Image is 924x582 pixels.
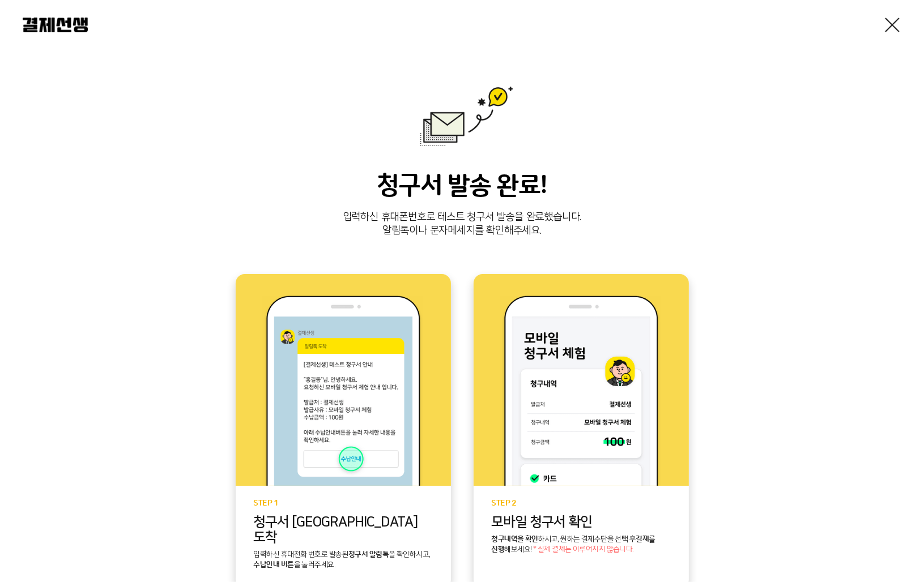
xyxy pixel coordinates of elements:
[411,86,513,146] img: 발송완료 이미지
[262,296,424,486] img: step1 이미지
[492,534,671,555] p: 하시고, 원하는 결제수단을 선택 후 해보세요!
[23,18,88,32] img: 결제선생
[492,535,539,543] b: 청구내역을 확인
[254,560,294,568] b: 수납안내 버튼
[23,211,901,238] p: 입력하신 휴대폰번호로 테스트 청구서 발송을 완료했습니다. 알림톡이나 문자메세지를 확인해주세요.
[254,550,433,570] p: 입력하신 휴대전화 번호로 발송된 을 확인하시고, 을 눌러주세요.
[254,499,433,508] p: STEP 1
[254,515,433,545] p: 청구서 [GEOGRAPHIC_DATA] 도착
[23,171,901,202] h3: 청구서 발송 완료!
[348,550,389,558] b: 청구서 알림톡
[492,499,671,508] p: STEP 2
[500,296,662,486] img: step2 이미지
[533,546,634,554] span: * 실제 결제는 이루어지지 않습니다.
[492,515,671,530] p: 모바일 청구서 확인
[492,535,655,553] b: 결제를 진행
